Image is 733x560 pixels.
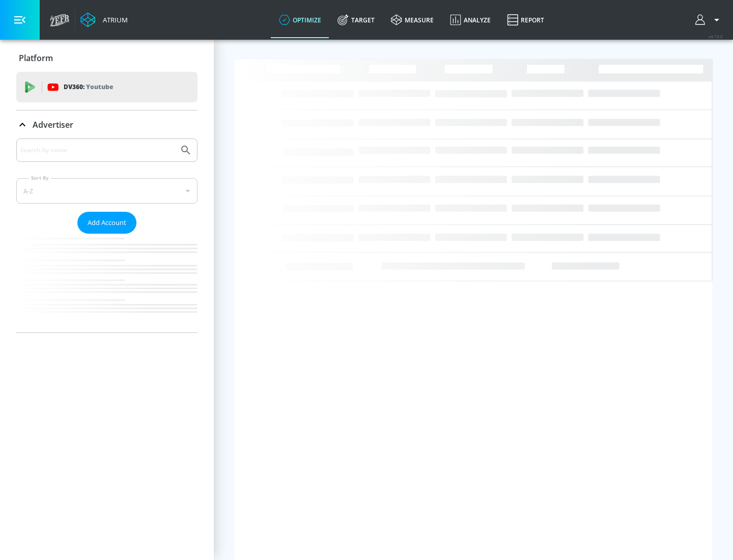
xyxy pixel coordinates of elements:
[99,15,128,24] div: Atrium
[442,2,499,38] a: Analyze
[16,110,198,139] div: Advertiser
[86,81,113,92] p: Youtube
[77,212,136,234] button: Add Account
[33,119,73,130] p: Advertiser
[16,178,198,204] div: A-Z
[709,34,723,39] span: v 4.19.0
[16,44,198,72] div: Platform
[16,138,198,332] div: Advertiser
[329,2,383,38] a: Target
[19,52,53,64] p: Platform
[383,2,442,38] a: measure
[88,217,126,229] span: Add Account
[29,175,51,181] label: Sort By
[499,2,552,38] a: Report
[80,12,128,27] a: Atrium
[20,144,175,157] input: Search by name
[271,2,329,38] a: optimize
[16,234,198,332] nav: list of Advertiser
[16,72,198,102] div: DV360: Youtube
[64,81,113,93] p: DV360:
